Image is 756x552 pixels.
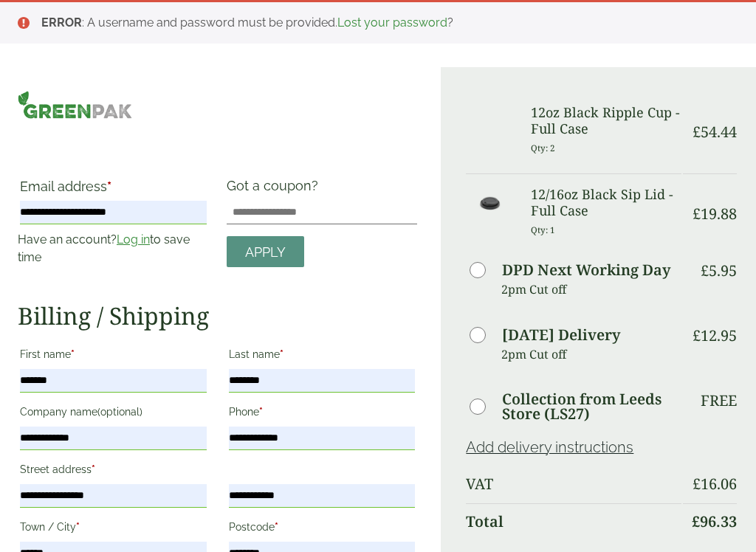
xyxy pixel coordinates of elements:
abbr: required [259,406,263,418]
img: GreenPak Supplies [18,91,132,119]
bdi: 19.88 [693,204,737,224]
span: £ [701,261,709,280]
abbr: required [275,521,278,533]
abbr: required [71,348,75,360]
label: Town / City [20,517,207,542]
span: £ [693,204,701,224]
a: Apply [227,236,304,268]
label: Postcode [229,517,416,542]
label: Phone [229,401,416,427]
label: Got a coupon? [227,178,324,201]
abbr: required [76,521,80,533]
p: 2pm Cut off [501,278,681,300]
h3: 12oz Black Ripple Cup - Full Case [531,105,681,137]
span: £ [693,474,701,494]
h3: 12/16oz Black Sip Lid - Full Case [531,187,681,218]
label: Street address [20,459,207,484]
bdi: 5.95 [701,261,737,280]
strong: ERROR [41,15,82,30]
span: Apply [245,244,286,261]
span: £ [692,511,700,531]
span: £ [693,122,701,142]
p: Free [701,392,737,410]
abbr: required [107,179,111,194]
span: £ [693,325,701,345]
label: Last name [229,344,416,369]
small: Qty: 2 [531,142,555,153]
li: : A username and password must be provided. ? [41,14,732,32]
label: DPD Next Working Day [502,263,670,277]
bdi: 16.06 [693,474,737,494]
a: Log in [117,232,150,246]
th: VAT [466,466,681,502]
bdi: 54.44 [693,122,737,142]
abbr: required [92,463,95,475]
label: First name [20,344,207,369]
label: [DATE] Delivery [502,328,620,342]
bdi: 12.95 [693,325,737,345]
small: Qty: 1 [531,224,555,235]
abbr: required [280,348,283,360]
label: Company name [20,401,207,427]
a: Lost your password [337,15,447,30]
bdi: 96.33 [692,511,737,531]
span: (optional) [97,406,142,418]
h2: Billing / Shipping [18,302,417,330]
label: Collection from Leeds Store (LS27) [502,392,681,421]
a: Add delivery instructions [466,438,633,456]
th: Total [466,503,681,539]
img: 12oz Black Ripple Cup-Full Case of-0 [466,105,513,137]
p: Have an account? to save time [18,231,209,266]
label: Email address [20,180,207,201]
p: 2pm Cut off [501,343,681,365]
